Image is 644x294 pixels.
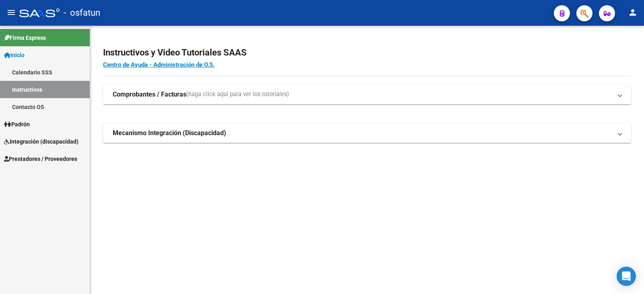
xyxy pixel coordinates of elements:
span: Integración (discapacidad) [4,137,78,146]
mat-icon: menu [6,8,16,17]
span: (haga click aquí para ver los tutoriales) [186,90,289,99]
a: Centro de Ayuda - Administración de O.S. [103,61,215,68]
div: Open Intercom Messenger [617,267,636,286]
mat-expansion-panel-header: Mecanismo Integración (Discapacidad) [103,123,631,143]
span: Prestadores / Proveedores [4,154,77,163]
mat-icon: person [628,8,638,17]
span: Firma Express [4,33,46,42]
span: - osfatun [64,4,100,22]
h2: Instructivos y Video Tutoriales SAAS [103,45,631,60]
span: Padrón [4,120,30,129]
strong: Mecanismo Integración (Discapacidad) [113,129,226,138]
strong: Comprobantes / Facturas [113,90,186,99]
span: Inicio [4,51,25,60]
mat-expansion-panel-header: Comprobantes / Facturas(haga click aquí para ver los tutoriales) [103,85,631,104]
